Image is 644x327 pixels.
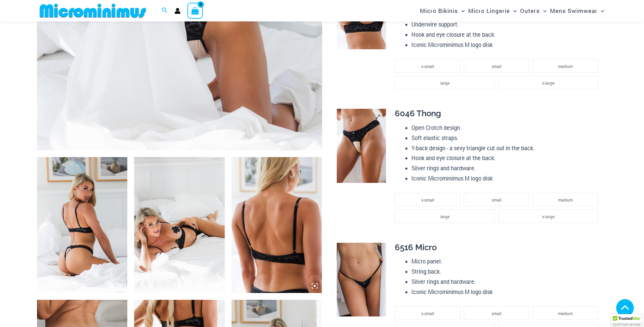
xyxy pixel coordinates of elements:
span: x-small [421,64,434,69]
span: x-large [542,214,554,219]
span: x-small [421,311,434,316]
li: String back. [411,266,602,277]
span: Menu Toggle [458,2,465,19]
li: small [464,193,529,206]
span: small [492,64,501,69]
img: Nights Fall Silver Leopard 1036 Bra [232,157,322,293]
img: MM SHOP LOGO FLAT [37,3,149,18]
li: small [464,59,529,73]
a: Micro LingerieMenu ToggleMenu Toggle [466,2,518,19]
span: Micro Lingerie [468,2,510,19]
li: Soft elastic straps. [411,133,602,143]
li: x-large [498,76,598,89]
li: Iconic Microminimus M logo disk [411,287,602,297]
nav: Site Navigation [417,1,607,20]
span: Menu Toggle [510,2,517,19]
li: x-large [498,209,598,223]
li: Open Crotch design. [411,123,602,133]
img: Nights Fall Silver Leopard 1036 Bra 6046 Thong [134,157,225,293]
span: x-large [542,80,554,86]
li: small [464,306,529,320]
li: medium [533,193,598,206]
li: Iconic Microminimus M logo disk [411,173,602,184]
span: Mens Swimwear [550,2,597,19]
li: Silver rings and hardware. [411,163,602,173]
li: Underwire support. [411,19,602,30]
a: OutersMenu ToggleMenu Toggle [518,2,548,19]
span: medium [558,64,573,69]
span: large [440,214,449,219]
li: Hook and eye closure at the back. [411,30,602,40]
div: TrustedSite Certified [611,314,642,327]
a: Account icon link [174,8,181,14]
span: small [492,197,501,203]
a: Search icon link [162,6,168,15]
span: medium [558,197,573,203]
li: Micro panel. [411,256,602,266]
a: Mens SwimwearMenu ToggleMenu Toggle [548,2,606,19]
li: x-small [395,306,460,320]
a: View Shopping Cart, empty [187,3,203,18]
span: 6516 Micro [395,242,437,252]
span: small [492,311,501,316]
li: Iconic Microminimus M logo disk [411,40,602,50]
li: Silver rings and hardware. [411,277,602,287]
li: Hook and eye closure at the back. [411,153,602,163]
li: Y-back design - a sexy triangle cut out in the back. [411,143,602,153]
span: Micro Bikinis [420,2,458,19]
li: x-small [395,193,460,206]
li: medium [533,306,598,320]
a: Micro BikinisMenu ToggleMenu Toggle [418,2,466,19]
img: Nights Fall Silver Leopard 6046 Thong [337,109,386,183]
li: large [395,209,495,223]
li: x-small [395,59,460,73]
li: medium [533,59,598,73]
span: Menu Toggle [540,2,547,19]
span: Menu Toggle [597,2,604,19]
span: medium [558,311,573,316]
span: large [440,80,449,86]
li: large [395,76,495,89]
span: Outers [520,2,540,19]
img: Nights Fall Silver Leopard 6516 Micro [337,243,386,317]
span: x-small [421,197,434,203]
span: 6046 Thong [395,108,441,118]
img: Nights Fall Silver Leopard 1036 Bra 6046 Thong [37,157,128,293]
